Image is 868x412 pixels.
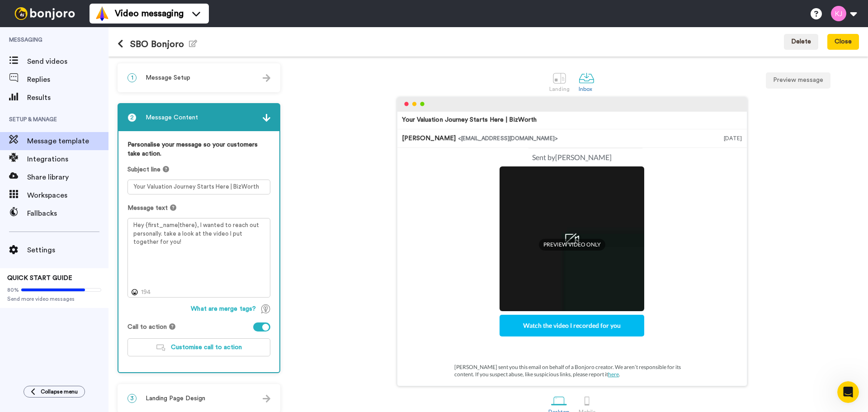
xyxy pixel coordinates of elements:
button: Delete [784,34,818,50]
span: Workspaces [27,190,108,201]
div: 1Message Setup [118,63,280,92]
button: Messages [60,282,120,318]
span: Help [143,305,158,311]
div: Inbox [579,86,594,92]
img: Profile image for James [10,99,28,117]
img: Profile image for Amy [10,32,28,50]
textarea: Hey {first_name|there}, I wanted to reach out personally. take a look at the video I put together... [127,218,270,298]
button: Collapse menu [24,386,85,398]
span: QUICK START GUIDE [7,275,72,281]
div: • [DATE] [86,108,112,117]
h1: Messages [67,4,116,19]
div: Watch the video I recorded for you [500,315,644,336]
div: Grant [32,175,50,184]
div: • [DATE] [86,208,112,218]
span: Replies [27,74,108,85]
span: 2 [127,113,137,122]
span: 80% [7,286,19,294]
div: • [DATE] [52,175,77,184]
img: bj-logo-header-white.svg [11,7,79,20]
img: arrow.svg [263,114,270,122]
div: Grant [32,141,50,151]
span: Messages [73,305,108,311]
img: Profile image for Grant [10,166,28,184]
div: • [DATE] [52,74,77,84]
span: 1 [127,73,137,82]
span: Collapse menu [41,388,78,395]
h1: SBO Bonjoro [118,39,197,49]
img: Profile image for Grant [10,132,28,150]
div: Close [159,4,175,20]
button: Send us a message [42,255,139,273]
td: Sent by [PERSON_NAME] [500,148,644,166]
span: Settings [27,245,108,256]
span: What are merge tags? [191,304,256,313]
div: • [DATE] [52,275,77,284]
div: [PERSON_NAME] [32,242,85,251]
img: arrow.svg [263,74,270,82]
span: Message Setup [146,73,190,82]
span: here [608,371,619,378]
span: Send videos [27,56,108,67]
img: Profile image for Amy [10,232,28,251]
button: Close [827,34,859,50]
span: Send more video messages [7,295,101,303]
a: Inbox [574,66,599,97]
div: Your Valuation Journey Starts Here | BizWorth [402,115,537,124]
span: Customise call to action [171,344,242,350]
div: [PERSON_NAME] [32,41,85,50]
span: Message text [127,204,168,213]
img: arrow.svg [263,395,270,403]
div: • [DATE] [52,141,77,151]
span: Home [21,305,39,311]
span: GIF Signature Maker Inject some fun into your emails and get more replies along the way, with you... [32,266,467,274]
img: TagTips.svg [261,304,270,313]
img: Profile image for James [10,199,28,217]
span: Message template [27,136,108,147]
img: customiseCTA.svg [156,345,165,351]
span: 3 [127,394,137,403]
a: Landing [545,66,574,97]
button: Help [121,282,181,318]
div: Landing [549,86,570,92]
img: Profile image for Grant [10,65,28,83]
button: Customise call to action [127,338,270,356]
div: Grant [32,74,50,84]
span: Integrations [27,154,108,165]
label: Personalise your message so your customers take action. [127,140,270,158]
img: f9b1c19a-c2ef-4a18-b9b6-c82dae5bdc3a-thumb.jpg [500,166,644,311]
span: Landing Page Design [146,394,205,403]
span: Fallbacks [27,208,108,219]
p: [PERSON_NAME] sent you this email on behalf of a Bonjoro creator. We aren’t responsible for its c... [436,344,708,378]
span: Call to action [127,322,167,331]
div: [PERSON_NAME] [32,108,85,117]
span: PREVIEW VIDEO ONLY [539,239,605,251]
div: [DATE] [724,134,742,143]
span: Video messaging [115,7,184,20]
textarea: Your Valuation Journey Starts Here | BizWorth [127,180,270,194]
div: • [DATE] [86,242,112,251]
div: • [DATE] [86,41,112,50]
div: [PERSON_NAME] [32,208,85,218]
div: Grant [32,275,50,284]
button: Preview message [766,72,830,89]
span: <[EMAIL_ADDRESS][DOMAIN_NAME]> [458,136,558,141]
iframe: Intercom live chat [837,381,859,403]
span: Share library [27,172,108,183]
span: Results [27,92,108,103]
span: Subject line [127,165,160,174]
img: vm-color.svg [95,6,109,21]
img: Profile image for Grant [10,266,28,284]
span: Message Content [146,113,198,122]
div: [PERSON_NAME] [402,134,724,143]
